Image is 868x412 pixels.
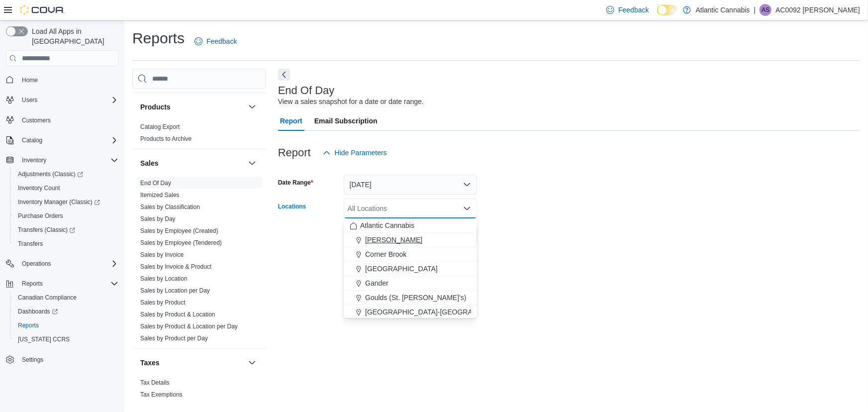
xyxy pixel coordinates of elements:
a: Sales by Location [140,275,188,282]
button: Users [18,94,41,106]
a: Inventory Count [14,182,64,194]
span: Catalog Export [140,123,180,131]
button: Purchase Orders [10,209,122,223]
span: Gander [365,278,388,288]
span: Operations [18,258,118,270]
div: AC0092 Strickland Rylan [760,4,772,16]
span: Email Subscription [314,111,378,131]
span: Feedback [206,36,237,46]
span: Adjustments (Classic) [14,168,118,180]
span: Transfers [14,238,118,250]
a: Catalog Export [140,123,180,130]
button: Hide Parameters [319,143,391,163]
button: Close list of options [463,205,471,212]
span: [GEOGRAPHIC_DATA]-[GEOGRAPHIC_DATA] [365,307,512,317]
a: Settings [18,354,47,366]
span: Operations [22,260,51,268]
button: Products [246,101,258,113]
a: Transfers [14,238,47,250]
h3: Taxes [140,358,160,368]
button: Corner Brook [344,247,477,262]
a: Customers [18,114,55,126]
span: Products to Archive [140,135,192,143]
span: Purchase Orders [18,212,63,220]
span: [PERSON_NAME] [365,235,422,245]
span: Transfers (Classic) [18,226,75,234]
span: Goulds (St. [PERSON_NAME]'s) [365,293,466,303]
span: Customers [22,116,51,124]
a: Dashboards [10,305,122,318]
h3: Sales [140,158,159,168]
p: | [754,4,756,16]
span: Dashboards [14,306,118,317]
h3: End Of Day [278,85,335,97]
a: Sales by Product & Location per Day [140,323,238,330]
span: Sales by Invoice [140,251,184,259]
button: Home [2,72,122,87]
a: Sales by Employee (Tendered) [140,239,222,246]
img: Cova [20,5,65,15]
a: Sales by Classification [140,204,200,210]
span: Users [22,96,37,104]
label: Locations [278,203,306,210]
button: Transfers [10,237,122,251]
span: Washington CCRS [14,333,118,345]
a: Inventory Manager (Classic) [14,196,104,208]
h1: Reports [132,28,185,48]
button: Products [140,102,244,112]
input: Dark Mode [657,5,678,15]
span: Inventory Manager (Classic) [18,198,100,206]
span: [US_STATE] CCRS [18,335,70,343]
span: Sales by Product [140,299,186,307]
button: [GEOGRAPHIC_DATA]-[GEOGRAPHIC_DATA] [344,305,477,319]
button: Reports [18,278,47,290]
a: Sales by Product & Location [140,311,215,318]
a: Products to Archive [140,135,192,142]
span: Adjustments (Classic) [18,170,83,178]
span: Sales by Day [140,215,176,223]
span: Dashboards [18,308,58,315]
h3: Products [140,102,171,112]
button: [US_STATE] CCRS [10,332,122,346]
a: End Of Day [140,180,171,187]
button: Sales [140,158,244,168]
a: Tax Exemptions [140,391,183,398]
button: Inventory [18,154,50,166]
button: Canadian Compliance [10,291,122,305]
a: Sales by Employee (Created) [140,227,218,234]
span: AS [762,4,770,16]
div: Sales [132,177,266,348]
span: Transfers (Classic) [14,224,118,236]
a: Dashboards [14,306,62,317]
button: Settings [2,352,122,367]
a: Sales by Product [140,299,186,306]
span: Sales by Employee (Created) [140,227,218,235]
span: Inventory [22,156,46,164]
button: Customers [2,113,122,127]
span: [GEOGRAPHIC_DATA] [365,264,438,274]
span: Settings [22,356,43,364]
a: Itemized Sales [140,192,180,199]
a: Adjustments (Classic) [10,167,122,181]
h3: Report [278,147,311,159]
span: Sales by Invoice & Product [140,263,211,271]
span: Inventory Count [18,184,60,192]
a: Reports [14,319,43,331]
span: Sales by Location per Day [140,287,210,295]
span: Sales by Product & Location per Day [140,322,238,330]
span: Sales by Product per Day [140,334,208,342]
span: Itemized Sales [140,191,180,199]
span: Inventory Manager (Classic) [14,196,118,208]
a: Transfers (Classic) [10,223,122,237]
a: Sales by Day [140,215,176,222]
button: Inventory Count [10,181,122,195]
div: Choose from the following options [344,218,477,377]
span: Canadian Compliance [18,294,77,302]
nav: Complex example [6,68,118,393]
span: Canadian Compliance [14,292,118,304]
button: Sales [246,157,258,169]
span: Reports [18,321,39,329]
a: Sales by Invoice & Product [140,263,211,270]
